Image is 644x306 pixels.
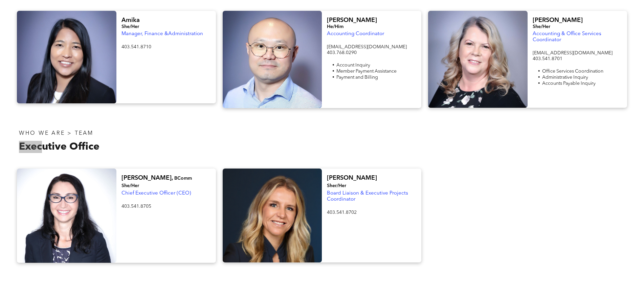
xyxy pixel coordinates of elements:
span: 403.541.8701 [533,56,562,61]
span: She/Her [121,24,139,29]
span: 403.541.8702 [327,210,357,215]
span: Amika [121,17,140,23]
span: [EMAIL_ADDRESS][DOMAIN_NAME] [327,45,407,49]
span: Board Liaison & Executive Projects Coordinator [327,191,408,202]
span: Executive Office [19,142,99,152]
span: [PERSON_NAME] [533,17,583,23]
span: Accounting & Office Services Coordinator [533,31,601,43]
span: Sher/Her [327,183,346,188]
span: Administrative Inquiry [542,75,588,80]
span: Member Payment Assistance [336,69,397,74]
span: Account Inquiry [336,63,370,68]
span: Office Services Coordination [542,69,603,74]
span: [PERSON_NAME], [121,175,173,181]
span: He/Him [327,24,343,29]
span: Chief Executive Officer (CEO) [121,191,191,196]
span: WHO WE ARE > TEAM [19,131,93,136]
span: Manager, Finance &Administration [121,31,203,36]
span: 403.541.8710 [121,45,151,49]
span: Payment and Billing [336,75,378,80]
span: BComm She/Her [121,176,192,188]
span: 403.768.0290 [327,50,357,55]
span: [EMAIL_ADDRESS][DOMAIN_NAME] [533,51,613,55]
span: She/Her [533,24,550,29]
span: Accounts Payable Inquiry [542,81,596,86]
span: [PERSON_NAME] [327,175,377,181]
span: Accounting Coordinator [327,31,384,36]
span: 403.541.8705 [121,204,151,209]
span: [PERSON_NAME] [327,17,377,23]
